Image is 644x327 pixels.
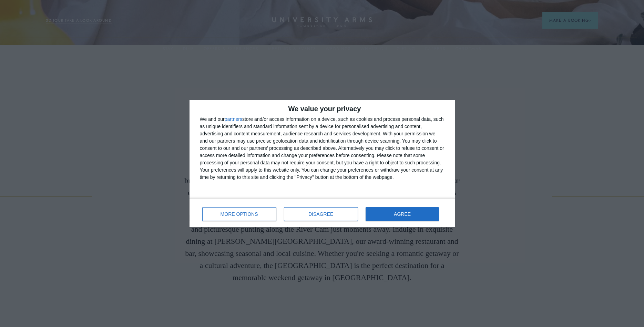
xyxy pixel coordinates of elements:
button: partners [225,117,242,122]
button: MORE OPTIONS [202,207,276,221]
span: AGREE [394,212,411,217]
span: DISAGREE [308,212,333,217]
div: qc-cmp2-ui [190,100,455,227]
button: DISAGREE [284,207,358,221]
div: We and our store and/or access information on a device, such as cookies and process personal data... [200,116,444,181]
h2: We value your privacy [200,105,444,112]
button: AGREE [366,207,439,221]
span: MORE OPTIONS [221,212,258,217]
